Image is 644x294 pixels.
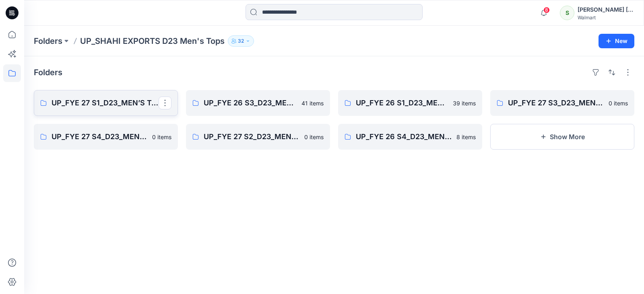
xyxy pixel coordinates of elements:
div: Walmart [578,14,634,21]
p: 0 items [609,99,628,107]
button: New [599,34,634,48]
p: UP_FYE 27 S1_D23_MEN’S TOP SHAHI [52,97,159,109]
p: UP_SHAHI EXPORTS D23 Men's Tops [80,35,225,47]
a: UP_FYE 26 S1_D23_MEN’S TOP SHAHI39 items [338,90,482,116]
a: UP_FYE 27 S3_D23_MEN’S TOP SHAHI0 items [490,90,634,116]
a: UP_FYE 26 S4_D23_MEN’S TOP SHAHI8 items [338,124,482,150]
a: UP_FYE 27 S2_D23_MEN’S TOP SHAHI0 items [186,124,330,150]
a: UP_FYE 26 S3_D23_MEN’S TOP SHAHI41 items [186,90,330,116]
p: UP_FYE 26 S4_D23_MEN’S TOP SHAHI [356,131,452,142]
p: 0 items [152,133,171,141]
a: UP_FYE 27 S1_D23_MEN’S TOP SHAHI [34,90,178,116]
p: 32 [238,37,244,45]
span: 8 [543,7,550,13]
p: 41 items [301,99,324,107]
button: 32 [228,35,254,47]
p: UP_FYE 27 S4_D23_MEN’S TOP SHAHI [52,131,147,142]
h4: Folders [34,68,62,77]
p: UP_FYE 26 S3_D23_MEN’S TOP SHAHI [204,97,297,109]
p: 0 items [304,133,324,141]
p: UP_FYE 27 S3_D23_MEN’S TOP SHAHI [508,97,604,109]
a: UP_FYE 27 S4_D23_MEN’S TOP SHAHI0 items [34,124,178,150]
p: UP_FYE 26 S1_D23_MEN’S TOP SHAHI [356,97,448,109]
p: 8 items [456,133,476,141]
a: Folders [34,35,62,47]
button: Show More [490,124,634,150]
div: [PERSON_NAME] ​[PERSON_NAME] [578,5,634,14]
p: 39 items [453,99,476,107]
div: S​ [560,6,574,20]
p: UP_FYE 27 S2_D23_MEN’S TOP SHAHI [204,131,299,142]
